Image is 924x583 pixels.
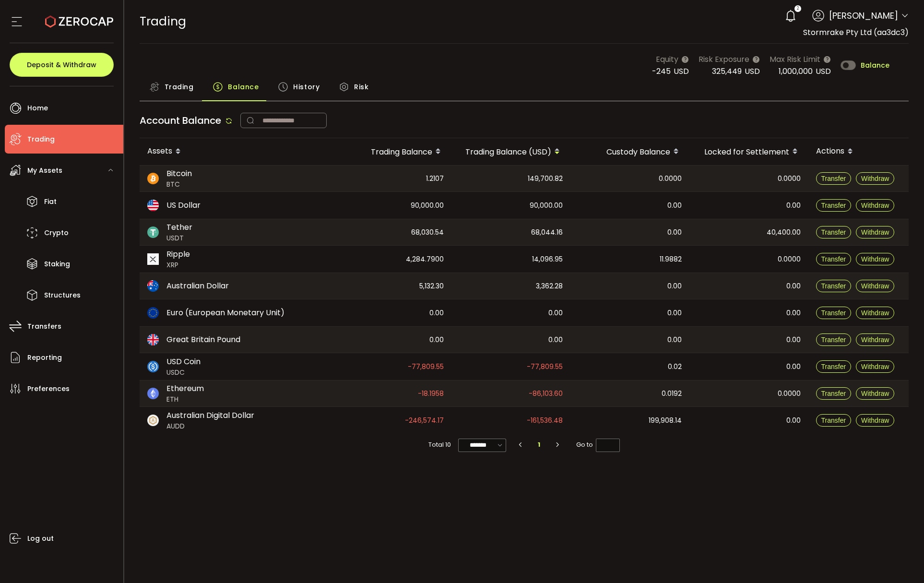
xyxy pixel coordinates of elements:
[354,77,368,96] span: Risk
[861,309,889,317] span: Withdraw
[44,226,69,240] span: Crypto
[861,228,889,236] span: Withdraw
[786,334,801,345] span: 0.00
[140,114,221,127] span: Account Balance
[406,254,444,265] span: 4,284.7900
[821,390,846,397] span: Transfer
[147,307,159,319] img: eur_portfolio.svg
[816,387,852,400] button: Transfer
[166,334,240,345] span: Great Britain Pound
[147,253,159,265] img: xrp_portfolio.png
[821,228,846,236] span: Transfer
[770,53,820,65] span: Max Risk Limit
[411,227,444,238] span: 68,030.54
[570,143,689,160] div: Custody Balance
[856,172,894,185] button: Withdraw
[816,226,852,238] button: Transfer
[147,415,159,426] img: zuPXiwguUFiBOIQyqLOiXsnnNitlx7q4LCwEbLHADjIpTka+Lip0HH8D0VTrd02z+wEAAAAASUVORK5CYII=
[166,179,192,190] span: BTC
[451,143,570,160] div: Trading Balance (USD)
[821,363,846,370] span: Transfer
[548,334,563,345] span: 0.00
[531,438,548,452] li: 1
[332,143,451,160] div: Trading Balance
[816,360,852,373] button: Transfer
[27,164,62,178] span: My Assets
[745,66,760,77] span: USD
[778,254,801,265] span: 0.0000
[856,333,894,346] button: Withdraw
[228,77,259,96] span: Balance
[856,226,894,238] button: Withdraw
[778,173,801,184] span: 0.0000
[689,143,808,160] div: Locked for Settlement
[27,320,61,333] span: Transfers
[429,334,444,345] span: 0.00
[816,253,852,265] button: Transfer
[674,66,689,77] span: USD
[147,226,159,238] img: usdt_portfolio.svg
[797,5,799,12] span: 2
[147,280,159,292] img: aud_portfolio.svg
[44,195,57,209] span: Fiat
[786,308,801,319] span: 0.00
[428,438,451,452] span: Total 10
[662,388,682,399] span: 0.0192
[659,173,682,184] span: 0.0000
[821,282,846,290] span: Transfer
[27,132,55,146] span: Trading
[861,390,889,397] span: Withdraw
[531,227,563,238] span: 68,044.16
[166,368,201,378] span: USDC
[786,415,801,426] span: 0.00
[147,388,159,399] img: eth_portfolio.svg
[861,363,889,370] span: Withdraw
[27,382,70,396] span: Preferences
[165,77,194,96] span: Trading
[821,175,846,182] span: Transfer
[527,415,563,426] span: -161,536.48
[816,307,852,319] button: Transfer
[10,53,114,77] button: Deposit & Withdraw
[530,200,563,211] span: 90,000.00
[44,288,81,302] span: Structures
[528,173,563,184] span: 149,700.82
[166,307,284,319] span: Euro (European Monetary Unit)
[166,280,229,292] span: Australian Dollar
[166,200,201,211] span: US Dollar
[166,260,190,270] span: XRP
[861,282,889,290] span: Withdraw
[527,361,563,372] span: -77,809.55
[856,360,894,373] button: Withdraw
[166,394,204,405] span: ETH
[861,62,889,69] span: Balance
[166,383,204,394] span: Ethereum
[419,281,444,292] span: 5,132.30
[816,333,852,346] button: Transfer
[147,361,159,372] img: usdc_portfolio.svg
[861,416,889,424] span: Withdraw
[821,202,846,209] span: Transfer
[856,414,894,427] button: Withdraw
[166,410,254,421] span: Australian Digital Dollar
[660,254,682,265] span: 11.9882
[861,175,889,182] span: Withdraw
[418,388,444,399] span: -18.1958
[44,257,70,271] span: Staking
[861,255,889,263] span: Withdraw
[779,66,813,77] span: 1,000,000
[405,415,444,426] span: -246,574.17
[27,61,96,68] span: Deposit & Withdraw
[652,66,671,77] span: -245
[166,222,192,233] span: Tether
[821,416,846,424] span: Transfer
[576,438,620,452] span: Go to
[856,199,894,212] button: Withdraw
[411,200,444,211] span: 90,000.00
[767,227,801,238] span: 40,400.00
[166,233,192,243] span: USDT
[408,361,444,372] span: -77,809.55
[166,421,254,431] span: AUDD
[829,9,898,22] span: [PERSON_NAME]
[293,77,320,96] span: History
